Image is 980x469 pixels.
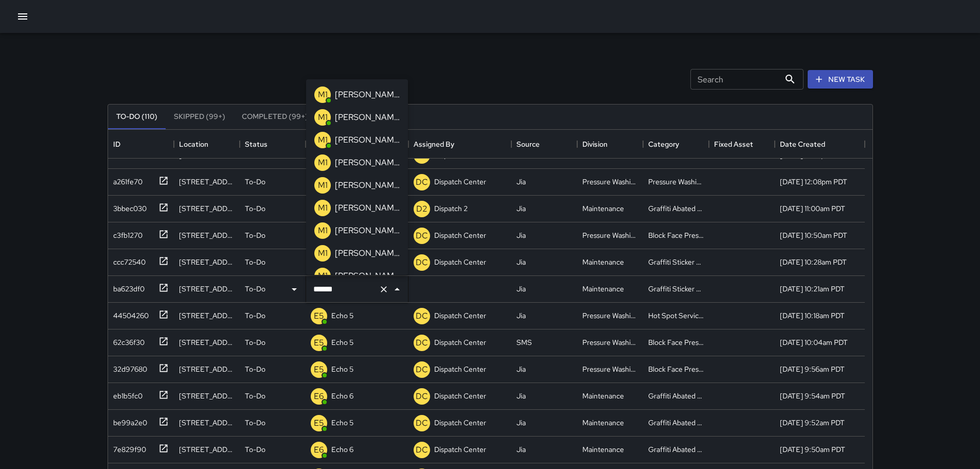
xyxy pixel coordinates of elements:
div: 9/11/2025, 10:21am PDT [780,284,845,294]
p: E5 [314,417,324,429]
div: 505 17th Street [179,310,235,321]
div: Maintenance [582,444,624,455]
p: Dispatch Center [434,391,486,401]
p: To-Do [245,418,265,428]
div: Pressure Washing [582,337,638,348]
p: M1 [318,247,328,259]
div: Graffiti Sticker Abated Small [648,257,704,267]
div: Fixed Asset [709,130,775,159]
p: Dispatch Center [434,310,486,321]
div: Jia [516,364,526,374]
p: DC [416,230,428,242]
p: Dispatch Center [434,177,486,187]
button: Completed (99+) [234,105,316,129]
div: Jia [516,230,526,240]
button: New Task [808,70,873,89]
p: [PERSON_NAME] 1 [335,157,400,169]
div: 901 Broadway [179,284,235,294]
p: M1 [318,111,328,124]
div: 32d97680 [109,360,147,374]
div: 9/11/2025, 10:18am PDT [780,310,845,321]
p: M1 [318,202,328,214]
div: Division [582,130,608,159]
p: To-Do [245,257,265,267]
div: 1703 Telegraph Avenue [179,444,235,455]
div: 62c36f30 [109,333,145,348]
div: Pressure Washing Hotspot List Completed [648,177,704,187]
div: 9/11/2025, 9:54am PDT [780,391,845,401]
p: [PERSON_NAME] 13 [335,224,400,237]
button: To-Do (110) [108,105,166,129]
div: Hot Spot Serviced [648,310,704,321]
p: To-Do [245,284,265,294]
div: Graffiti Abated Large [648,444,704,455]
p: M1 [318,134,328,146]
div: Block Face Pressure Washed [648,230,704,240]
div: Category [648,130,679,159]
div: Pressure Washing [582,177,638,187]
p: Echo 5 [331,337,353,348]
div: Source [511,130,577,159]
div: Graffiti Abated Large [648,391,704,401]
p: M1 [318,179,328,192]
p: Dispatch Center [434,364,486,374]
p: To-Do [245,203,265,214]
div: Jia [516,391,526,401]
div: 1701 Broadway [179,364,235,374]
p: To-Do [245,337,265,348]
div: Jia [516,284,526,294]
p: [PERSON_NAME] 10 [335,89,400,101]
div: 9/11/2025, 12:08pm PDT [780,177,847,187]
button: Close [390,282,404,297]
p: Dispatch Center [434,444,486,455]
div: a261fe70 [109,172,142,187]
p: [PERSON_NAME] 17 [335,134,400,146]
p: To-Do [245,391,265,401]
div: Status [245,130,268,159]
p: E5 [314,310,324,322]
div: 9/11/2025, 11:00am PDT [780,203,845,214]
div: 9/11/2025, 10:04am PDT [780,337,848,348]
div: Location [174,130,240,159]
div: Jia [516,257,526,267]
div: Graffiti Abated Large [648,418,704,428]
div: Jia [516,203,526,214]
div: Block Face Pressure Washed [648,337,704,348]
div: 9/11/2025, 9:52am PDT [780,418,845,428]
p: Dispatch Center [434,230,486,240]
div: 1205 Franklin Street [179,203,235,214]
div: ID [113,130,120,159]
div: 1703 Telegraph Avenue [179,391,235,401]
p: Dispatch Center [434,418,486,428]
div: 489 8th Street [179,230,235,240]
div: 1805 Harrison Street [179,257,235,267]
p: E5 [314,337,324,349]
p: To-Do [245,444,265,455]
p: To-Do [245,230,265,240]
p: Echo 5 [331,364,353,374]
div: c3fb1270 [109,226,142,240]
p: Dispatch Center [434,337,486,348]
p: Dispatch Center [434,257,486,267]
button: Skipped (99+) [166,105,234,129]
p: To-Do [245,310,265,321]
p: DC [416,390,428,403]
p: [PERSON_NAME] 15 [335,247,400,259]
div: Pressure Washing [582,310,638,321]
div: Assigned By [408,130,511,159]
div: Source [516,130,540,159]
div: Pressure Washing [582,230,638,240]
p: Echo 5 [331,418,353,428]
p: DC [416,363,428,376]
p: DC [416,310,428,322]
div: SMS [516,337,532,348]
div: Assigned By [414,130,454,159]
p: [PERSON_NAME] 12 [335,202,400,214]
div: Maintenance [582,391,624,401]
div: Maintenance [582,418,624,428]
p: E6 [314,444,324,456]
p: D2 [416,203,427,215]
div: Assigned To [306,130,408,159]
p: DC [416,337,428,349]
div: Maintenance [582,203,624,214]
